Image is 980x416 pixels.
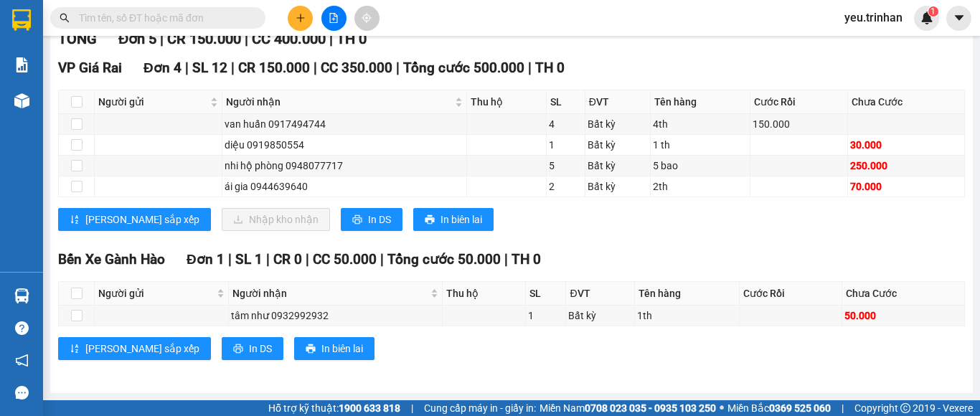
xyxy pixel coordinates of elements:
[411,400,413,416] span: |
[842,282,965,306] th: Chưa Cước
[79,10,248,26] input: Tìm tên, số ĐT hoặc mã đơn
[296,13,306,23] span: plus
[288,6,313,31] button: plus
[15,386,29,400] span: message
[549,158,583,174] div: 5
[232,285,428,301] span: Người nhận
[833,9,914,27] span: yeu.trinhan
[249,341,272,356] span: In DS
[268,400,400,416] span: Hỗ trợ kỹ thuật:
[753,116,846,132] div: 150.000
[362,13,372,23] span: aim
[321,341,363,356] span: In biên lai
[850,137,962,153] div: 30.000
[85,212,199,227] span: [PERSON_NAME] sắp xếp
[549,137,583,153] div: 1
[588,116,648,132] div: Bất kỳ
[535,60,565,76] span: TH 0
[844,308,962,323] div: 50.000
[568,308,632,323] div: Bất kỳ
[329,30,333,47] span: |
[15,354,29,367] span: notification
[167,30,241,47] span: CR 150.000
[352,214,362,226] span: printer
[585,402,716,414] strong: 0708 023 035 - 0935 103 250
[424,400,536,416] span: Cung cấp máy in - giấy in:
[231,60,235,76] span: |
[192,60,227,76] span: SL 12
[60,13,70,23] span: search
[850,179,962,194] div: 70.000
[504,251,508,268] span: |
[228,251,232,268] span: |
[528,308,563,323] div: 1
[160,30,164,47] span: |
[98,285,214,301] span: Người gửi
[266,251,270,268] span: |
[339,402,400,414] strong: 1900 633 818
[403,60,524,76] span: Tổng cước 500.000
[740,282,843,306] th: Cước Rồi
[720,405,724,411] span: ⚪️
[225,158,464,174] div: nhi hộ phòng 0948077717
[396,60,400,76] span: |
[306,251,309,268] span: |
[225,179,464,194] div: ái gia 0944639640
[588,137,648,153] div: Bất kỳ
[225,137,464,153] div: diệu 0919850554
[842,400,844,416] span: |
[70,344,80,355] span: sort-ascending
[222,208,330,231] button: downloadNhập kho nhận
[540,400,716,416] span: Miền Nam
[231,308,440,323] div: tâm như 0932992932
[930,6,936,16] span: 1
[549,179,583,194] div: 2
[14,93,29,108] img: warehouse-icon
[651,90,750,114] th: Tên hàng
[637,308,737,323] div: 1th
[235,251,263,268] span: SL 1
[252,30,326,47] span: CC 400.000
[380,251,384,268] span: |
[588,179,648,194] div: Bất kỳ
[187,251,225,268] span: Đơn 1
[528,60,532,76] span: |
[443,282,527,306] th: Thu hộ
[526,282,566,306] th: SL
[294,337,374,360] button: printerIn biên lai
[185,60,189,76] span: |
[14,57,29,72] img: solution-icon
[920,11,933,24] img: icon-new-feature
[750,90,849,114] th: Cước Rồi
[440,212,482,227] span: In biên lai
[222,337,283,360] button: printerIn DS
[233,344,243,355] span: printer
[329,13,339,23] span: file-add
[85,341,199,356] span: [PERSON_NAME] sắp xếp
[245,30,248,47] span: |
[585,90,651,114] th: ĐVT
[928,6,938,16] sup: 1
[425,214,435,226] span: printer
[58,251,165,268] span: Bến Xe Gành Hào
[387,251,501,268] span: Tổng cước 50.000
[653,158,748,174] div: 5 bao
[314,60,317,76] span: |
[727,400,831,416] span: Miền Bắc
[238,60,310,76] span: CR 150.000
[313,251,377,268] span: CC 50.000
[653,116,748,132] div: 4th
[653,179,748,194] div: 2th
[225,116,464,132] div: van huấn 0917494744
[226,94,452,110] span: Người nhận
[850,158,962,174] div: 250.000
[653,137,748,153] div: 1 th
[547,90,585,114] th: SL
[848,90,965,114] th: Chưa Cước
[354,6,380,31] button: aim
[118,30,156,47] span: Đơn 5
[321,6,347,31] button: file-add
[12,9,31,31] img: logo-vxr
[273,251,302,268] span: CR 0
[635,282,740,306] th: Tên hàng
